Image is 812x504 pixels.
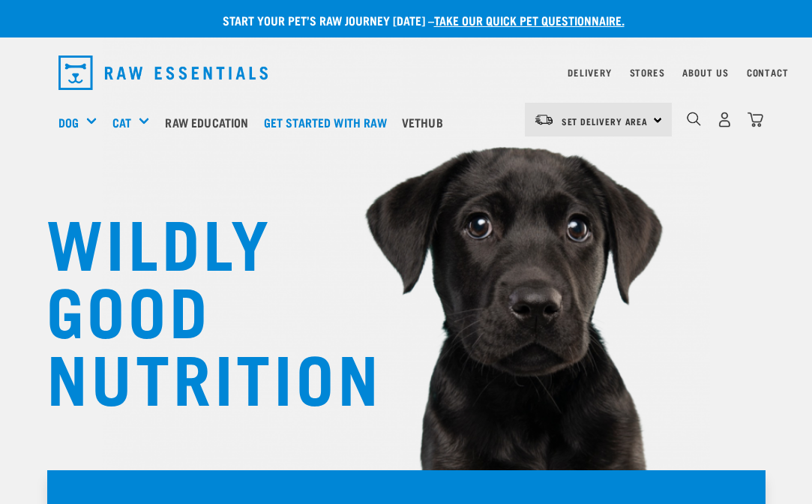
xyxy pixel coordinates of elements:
img: user.png [717,112,733,127]
a: About Us [682,70,728,75]
a: Delivery [568,70,611,75]
a: Raw Education [161,92,259,152]
img: home-icon@2x.png [748,112,763,127]
a: Cat [112,113,131,131]
a: Stores [630,70,665,75]
nav: dropdown navigation [46,49,766,96]
span: Set Delivery Area [562,118,649,124]
img: Raw Essentials Logo [58,55,268,90]
img: van-moving.png [534,113,554,127]
a: Dog [58,113,79,131]
a: Contact [747,70,789,75]
h1: WILDLY GOOD NUTRITION [46,206,346,409]
a: take our quick pet questionnaire. [434,16,625,23]
a: Vethub [398,92,454,152]
img: home-icon-1@2x.png [687,112,701,126]
a: Get started with Raw [260,92,398,152]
